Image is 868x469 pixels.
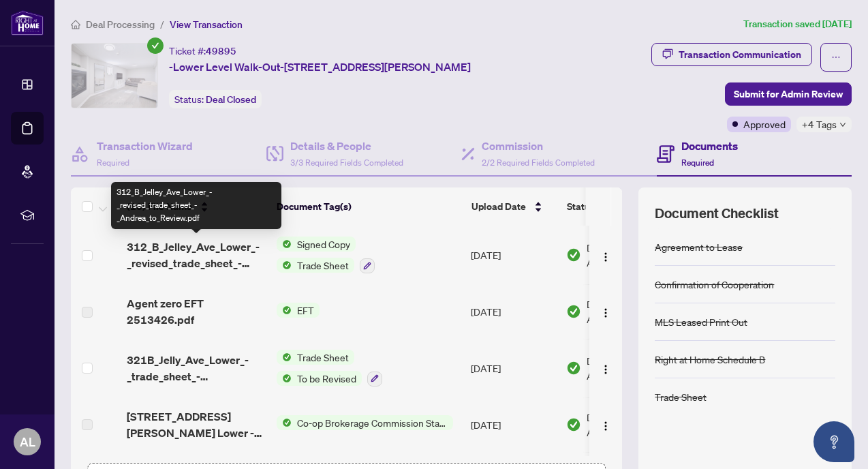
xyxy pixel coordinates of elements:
[11,10,44,35] img: logo
[567,199,595,214] span: Status
[465,397,561,452] td: [DATE]
[160,16,164,32] li: /
[206,93,256,106] span: Deal Closed
[97,157,129,168] span: Required
[290,157,403,168] span: 3/3 Required Fields Completed
[465,339,561,397] td: [DATE]
[97,138,193,154] h4: Transaction Wizard
[147,37,164,54] span: check-circle
[566,304,581,319] img: Document Status
[127,295,266,328] span: Agent zero EFT 2513426.pdf
[169,59,471,75] span: -Lower Level Walk-Out-[STREET_ADDRESS][PERSON_NAME]
[566,417,581,432] img: Document Status
[600,307,611,318] img: Logo
[127,239,266,271] span: 312_B_Jelley_Ave_Lower_-_revised_trade_sheet_-_Andrea_to_Review.pdf
[813,421,854,462] button: Open asap
[277,350,292,365] img: Status Icon
[465,226,561,284] td: [DATE]
[651,43,812,66] button: Transaction Communication
[471,199,526,214] span: Upload Date
[482,157,595,168] span: 2/2 Required Fields Completed
[277,237,375,273] button: Status IconSigned CopyStatus IconTrade Sheet
[290,138,403,154] h4: Details & People
[679,44,801,65] div: Transaction Communication
[655,239,743,254] div: Agreement to Lease
[734,83,843,105] span: Submit for Admin Review
[482,138,595,154] h4: Commission
[169,90,262,108] div: Status:
[277,415,453,430] button: Status IconCo-op Brokerage Commission Statement
[277,371,292,386] img: Status Icon
[587,410,671,440] span: Document Approved
[71,20,80,29] span: home
[271,187,466,226] th: Document Tag(s)
[277,303,320,318] button: Status IconEFT
[292,371,362,386] span: To be Revised
[169,43,236,59] div: Ticket #:
[466,187,561,226] th: Upload Date
[86,18,155,31] span: Deal Processing
[587,353,671,383] span: Document Approved
[743,16,852,32] article: Transaction saved [DATE]
[595,357,617,379] button: Logo
[111,182,281,229] div: 312_B_Jelley_Ave_Lower_-_revised_trade_sheet_-_Andrea_to_Review.pdf
[802,117,837,132] span: +4 Tags
[595,244,617,266] button: Logo
[655,277,774,292] div: Confirmation of Cooperation
[681,157,714,168] span: Required
[72,44,157,108] img: IMG-N12317165_1.jpg
[566,247,581,262] img: Document Status
[655,314,747,329] div: MLS Leased Print Out
[292,237,356,252] span: Signed Copy
[292,258,354,273] span: Trade Sheet
[292,350,354,365] span: Trade Sheet
[681,138,738,154] h4: Documents
[277,415,292,430] img: Status Icon
[292,303,320,318] span: EFT
[566,361,581,376] img: Document Status
[277,258,292,273] img: Status Icon
[595,414,617,436] button: Logo
[655,389,707,404] div: Trade Sheet
[600,252,611,262] img: Logo
[206,45,236,57] span: 49895
[595,301,617,322] button: Logo
[655,204,779,223] span: Document Checklist
[170,18,243,31] span: View Transaction
[743,117,786,132] span: Approved
[600,421,611,432] img: Logo
[277,350,382,387] button: Status IconTrade SheetStatus IconTo be Revised
[839,121,846,128] span: down
[127,408,266,441] span: [STREET_ADDRESS][PERSON_NAME] Lower - Coop CS.pdf
[277,237,292,252] img: Status Icon
[600,364,611,375] img: Logo
[292,415,453,430] span: Co-op Brokerage Commission Statement
[587,297,671,327] span: Document Approved
[277,303,292,318] img: Status Icon
[725,82,852,106] button: Submit for Admin Review
[127,352,266,384] span: 321B_Jelly_Ave_Lower_-_trade_sheet_-_Andrea_to_Review.pdf
[20,432,35,451] span: AL
[465,284,561,339] td: [DATE]
[587,240,671,270] span: Document Approved
[561,187,677,226] th: Status
[655,352,765,367] div: Right at Home Schedule B
[831,52,841,62] span: ellipsis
